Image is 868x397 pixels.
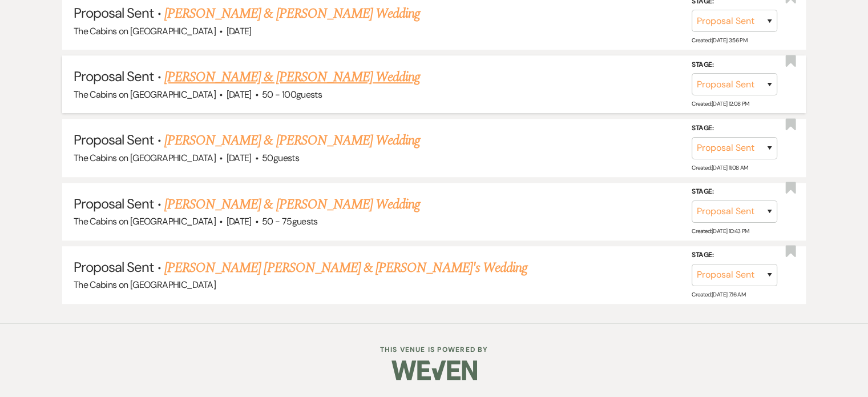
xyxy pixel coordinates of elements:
[692,249,777,262] label: Stage:
[226,152,251,164] span: [DATE]
[692,186,777,198] label: Stage:
[164,67,420,87] a: [PERSON_NAME] & [PERSON_NAME] Wedding
[692,163,748,171] span: Created: [DATE] 11:08 AM
[226,215,251,227] span: [DATE]
[692,100,749,107] span: Created: [DATE] 12:08 PM
[262,89,322,101] span: 50 - 100 guests
[74,152,216,164] span: The Cabins on [GEOGRAPHIC_DATA]
[692,122,777,135] label: Stage:
[74,279,216,291] span: The Cabins on [GEOGRAPHIC_DATA]
[74,89,216,101] span: The Cabins on [GEOGRAPHIC_DATA]
[74,67,154,85] span: Proposal Sent
[164,3,420,24] a: [PERSON_NAME] & [PERSON_NAME] Wedding
[74,4,154,22] span: Proposal Sent
[692,227,749,235] span: Created: [DATE] 10:43 PM
[391,350,477,390] img: Weven Logo
[692,37,747,44] span: Created: [DATE] 3:56 PM
[164,258,527,278] a: [PERSON_NAME] [PERSON_NAME] & [PERSON_NAME]'s Wedding
[74,258,154,276] span: Proposal Sent
[262,215,318,227] span: 50 - 75 guests
[74,215,216,227] span: The Cabins on [GEOGRAPHIC_DATA]
[74,131,154,149] span: Proposal Sent
[164,194,420,215] a: [PERSON_NAME] & [PERSON_NAME] Wedding
[262,152,299,164] span: 50 guests
[74,195,154,212] span: Proposal Sent
[226,25,251,37] span: [DATE]
[692,291,745,298] span: Created: [DATE] 7:16 AM
[164,130,420,151] a: [PERSON_NAME] & [PERSON_NAME] Wedding
[74,25,216,37] span: The Cabins on [GEOGRAPHIC_DATA]
[692,59,777,71] label: Stage:
[226,89,251,101] span: [DATE]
